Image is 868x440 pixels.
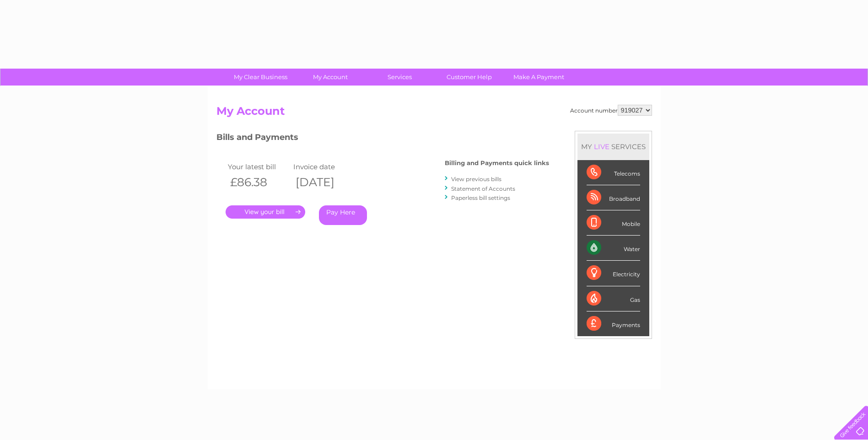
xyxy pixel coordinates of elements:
[216,131,549,147] h3: Bills and Payments
[292,69,368,86] a: My Account
[216,105,652,122] h2: My Account
[587,185,640,210] div: Broadband
[451,185,515,192] a: Statement of Accounts
[587,210,640,236] div: Mobile
[445,160,549,166] h4: Billing and Payments quick links
[431,69,507,86] a: Customer Help
[501,69,577,86] a: Make A Payment
[577,134,649,160] div: MY SERVICES
[291,173,357,192] th: [DATE]
[226,205,305,219] a: .
[226,173,291,192] th: £86.38
[291,161,357,173] td: Invoice date
[319,205,367,225] a: Pay Here
[451,194,510,201] a: Paperless bill settings
[223,69,298,86] a: My Clear Business
[451,176,501,182] a: View previous bills
[587,160,640,185] div: Telecoms
[570,105,652,116] div: Account number
[587,286,640,311] div: Gas
[587,261,640,286] div: Electricity
[587,311,640,336] div: Payments
[592,142,611,151] div: LIVE
[587,236,640,261] div: Water
[226,161,291,173] td: Your latest bill
[362,69,437,86] a: Services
